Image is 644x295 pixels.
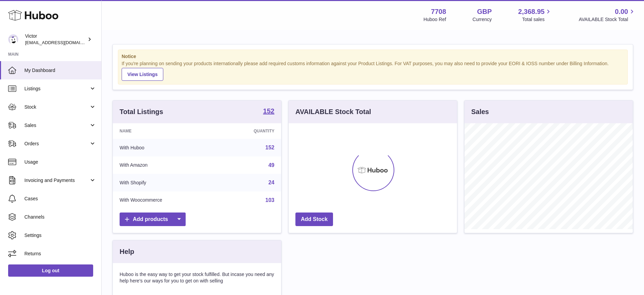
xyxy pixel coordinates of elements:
div: Huboo Ref [423,16,446,23]
a: 0.00 AVAILABLE Stock Total [579,7,636,23]
span: Cases [24,196,96,202]
strong: 152 [263,108,274,114]
h3: Sales [471,107,489,116]
strong: GBP [477,7,492,16]
a: 152 [263,108,274,116]
a: 103 [265,197,274,203]
span: Channels [24,214,96,220]
span: Stock [24,104,89,110]
span: Sales [24,122,89,129]
div: Victor [25,33,86,46]
span: 0.00 [615,7,628,16]
div: If you're planning on sending your products internationally please add required customs informati... [122,60,624,81]
a: 152 [265,145,274,150]
p: Huboo is the easy way to get your stock fulfilled. But incase you need any help here's our ways f... [120,271,274,284]
span: 2,368.95 [518,7,545,16]
a: 2,368.95 Total sales [518,7,553,23]
th: Name [113,123,217,139]
td: With Amazon [113,156,217,174]
img: internalAdmin-7708@internal.huboo.com [8,34,18,44]
div: Currency [473,16,492,23]
h3: Help [120,247,134,256]
span: My Dashboard [24,67,96,74]
span: Invoicing and Payments [24,177,89,184]
span: Orders [24,141,89,147]
strong: 7708 [431,7,446,16]
td: With Woocommerce [113,191,217,209]
h3: AVAILABLE Stock Total [295,107,371,116]
td: With Shopify [113,174,217,191]
a: 49 [268,162,274,168]
span: [EMAIL_ADDRESS][DOMAIN_NAME] [25,40,100,45]
strong: Notice [122,53,624,60]
span: Usage [24,159,96,165]
a: Log out [8,264,93,277]
a: Add products [120,213,186,226]
th: Quantity [217,123,281,139]
span: Settings [24,232,96,239]
span: Total sales [522,16,552,23]
span: Returns [24,251,96,257]
span: Listings [24,86,89,92]
a: 24 [268,180,274,185]
a: View Listings [122,68,163,81]
td: With Huboo [113,139,217,156]
h3: Total Listings [120,107,163,116]
span: AVAILABLE Stock Total [579,16,636,23]
a: Add Stock [295,213,333,226]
